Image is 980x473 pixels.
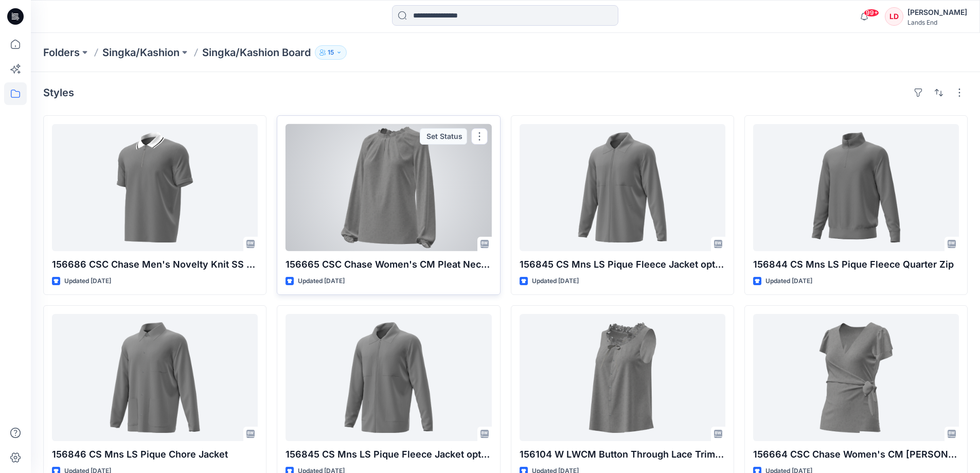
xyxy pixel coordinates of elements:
[753,124,959,251] a: 156844 CS Mns LS Pique Fleece Quarter Zip
[286,314,491,441] a: 156845 CS Mns LS Pique Fleece Jacket option 2
[298,276,345,287] p: Updated [DATE]
[885,7,903,26] div: LD
[52,124,258,251] a: 156686 CSC Chase Men's Novelty Knit SS Zip Front Placket Top
[328,47,334,58] p: 15
[532,276,579,287] p: Updated [DATE]
[43,86,74,99] h4: Styles
[64,276,111,287] p: Updated [DATE]
[52,257,258,272] p: 156686 CSC Chase Men's Novelty Knit SS Zip Front Placket Top
[753,257,959,272] p: 156844 CS Mns LS Pique Fleece Quarter Zip
[520,257,725,272] p: 156845 CS Mns LS Pique Fleece Jacket option 1
[202,45,311,60] p: Singka/Kashion Board
[907,6,967,19] div: [PERSON_NAME]
[520,447,725,462] p: 156104 W LWCM Button Through Lace Trim Tank
[520,314,725,441] a: 156104 W LWCM Button Through Lace Trim Tank
[315,45,347,60] button: 15
[102,45,180,60] a: Singka/Kashion
[520,124,725,251] a: 156845 CS Mns LS Pique Fleece Jacket option 1
[286,257,491,272] p: 156665 CSC Chase Women's CM Pleat Neck Top
[864,9,879,17] span: 99+
[286,447,491,462] p: 156845 CS Mns LS Pique Fleece Jacket option 2
[286,124,491,251] a: 156665 CSC Chase Women's CM Pleat Neck Top
[765,276,812,287] p: Updated [DATE]
[907,19,967,26] div: Lands End
[43,45,80,60] a: Folders
[52,314,258,441] a: 156846 CS Mns LS Pique Chore Jacket
[52,447,258,462] p: 156846 CS Mns LS Pique Chore Jacket
[753,314,959,441] a: 156664 CSC Chase Women's CM Flutter Sleeve Wrap Top
[753,447,959,462] p: 156664 CSC Chase Women's CM [PERSON_NAME] Sleeve Wrap Top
